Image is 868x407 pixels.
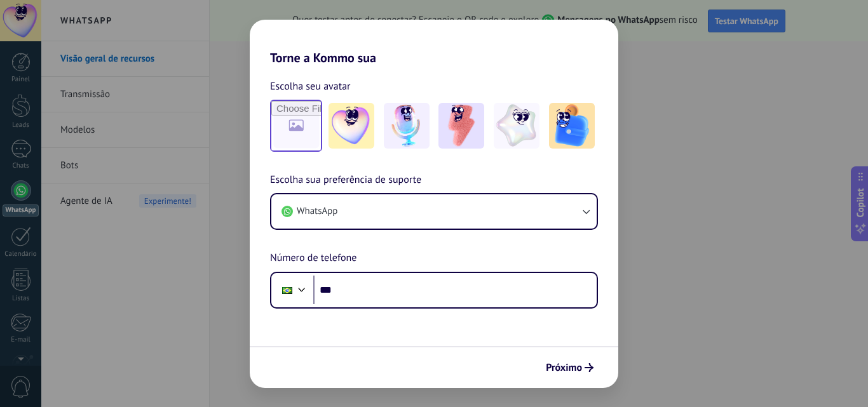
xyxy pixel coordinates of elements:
span: WhatsApp [297,205,337,218]
h2: Torne a Kommo sua [250,20,618,65]
img: -4.jpeg [494,103,539,149]
button: WhatsApp [271,194,597,229]
span: Próximo [546,363,582,372]
span: Número de telefone [270,250,356,267]
span: Escolha sua preferência de suporte [270,172,421,189]
img: -2.jpeg [384,103,430,149]
img: -3.jpeg [438,103,484,149]
button: Próximo [540,357,599,378]
img: -1.jpeg [329,103,374,149]
img: -5.jpeg [549,103,595,149]
div: Brazil: + 55 [275,277,299,304]
span: Escolha seu avatar [270,78,351,95]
